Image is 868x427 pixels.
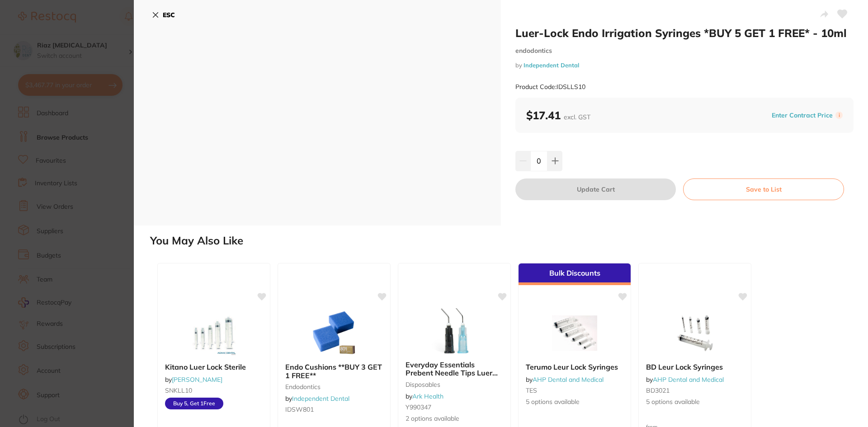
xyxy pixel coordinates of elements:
[165,398,223,409] span: Buy 5, Get 1 Free
[653,375,724,384] a: AHP Dental and Medical
[165,387,263,394] small: SNKLL10
[526,363,623,371] b: Terumo Leur Lock Syringes
[172,375,222,384] a: [PERSON_NAME]
[152,7,175,23] button: ESC
[564,113,590,121] span: excl. GST
[526,375,604,384] span: by
[526,398,623,407] span: 5 options available
[412,392,443,400] a: Ark Health
[515,83,585,91] small: Product Code: IDSLLS10
[150,235,864,247] h2: You May Also Like
[305,310,363,356] img: Endo Cushions **BUY 3 GET 1 FREE**
[646,375,724,384] span: by
[683,178,844,200] button: Save to List
[526,108,590,122] b: $17.41
[285,394,349,403] span: by
[769,111,835,120] button: Enter Contract Price
[165,363,263,371] b: Kitano Luer Lock Sterile
[285,363,383,380] b: Endo Cushions **BUY 3 GET 1 FREE**
[285,383,383,390] small: endodontics
[646,398,744,407] span: 5 options available
[285,406,383,413] small: IDSW801
[515,47,854,55] small: endodontics
[835,112,843,119] label: i
[519,263,631,285] div: Bulk Discounts
[515,26,854,40] h2: Luer-Lock Endo Irrigation Syringes *BUY 5 GET 1 FREE* - 10ml
[425,308,484,353] img: Everyday Essentials Prebent Needle Tips Luer Lock
[515,178,676,200] button: Update Cart
[292,394,349,403] a: Independent Dental
[646,363,744,371] b: BD Leur Lock Syringes
[545,310,604,356] img: Terumo Leur Lock Syringes
[665,310,724,356] img: BD Leur Lock Syringes
[406,414,503,423] span: 2 options available
[406,404,503,411] small: Y990347
[163,11,175,19] b: ESC
[406,361,503,377] b: Everyday Essentials Prebent Needle Tips Luer Lock
[515,62,854,69] small: by
[184,310,243,356] img: Kitano Luer Lock Sterile
[533,375,604,384] a: AHP Dental and Medical
[406,392,443,400] span: by
[526,387,623,394] small: TES
[646,387,744,394] small: BD3021
[165,375,222,384] span: by
[406,381,503,388] small: disposables
[524,61,579,69] a: Independent Dental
